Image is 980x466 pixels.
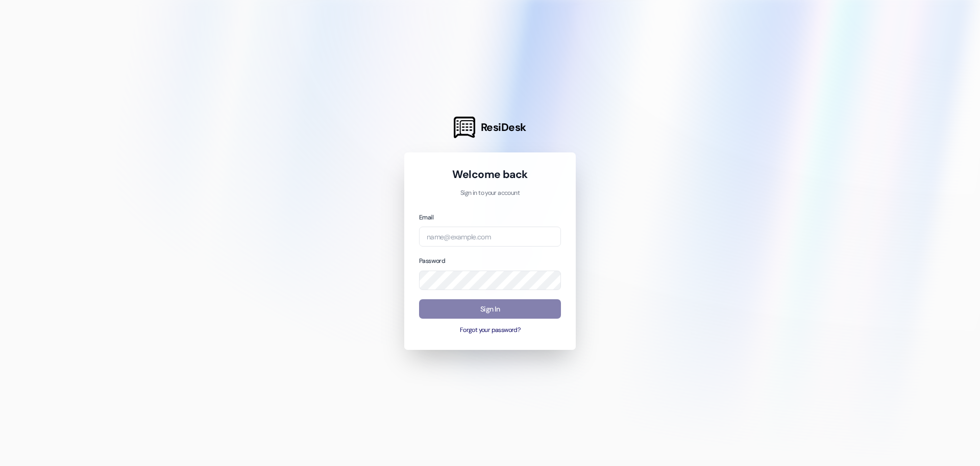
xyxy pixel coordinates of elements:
label: Email [419,213,433,221]
h1: Welcome back [419,167,561,182]
span: ResiDesk [481,120,526,135]
p: Sign in to your account [419,189,561,198]
img: ResiDesk Logo [454,117,475,138]
button: Forgot your password? [419,326,561,335]
input: name@example.com [419,227,561,247]
button: Sign In [419,299,561,319]
label: Password [419,257,445,265]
